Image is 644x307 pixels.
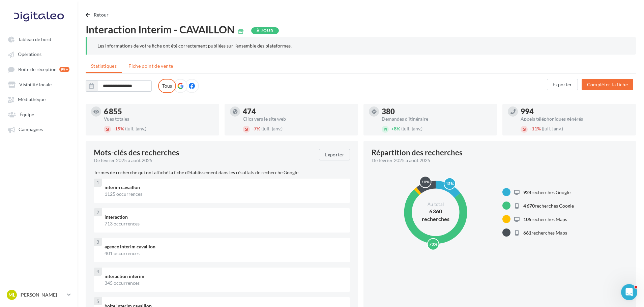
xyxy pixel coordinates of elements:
span: Interaction Interim - CAVAILLON [86,24,235,34]
span: recherches Google [523,189,570,195]
a: Visibilité locale [4,78,74,90]
a: Médiathèque [4,93,74,105]
span: Campagnes [19,127,43,132]
div: 1 [94,179,102,187]
span: (juil.-janv.) [261,126,283,131]
button: Exporter [319,149,350,160]
button: Retour [86,11,112,19]
div: À jour [251,27,279,34]
span: - [530,126,532,131]
span: ML [8,291,15,298]
span: 105 [523,216,531,222]
div: Vues totales [104,117,214,121]
span: recherches Maps [523,216,567,222]
div: interaction [105,214,345,220]
span: 7% [252,126,260,131]
a: Équipe [4,108,74,120]
button: Compléter la fiche [582,79,633,90]
span: (juil.-janv.) [401,126,422,131]
div: Demandes d'itinéraire [382,117,492,121]
div: 380 [382,108,492,115]
span: Mots-clés des recherches [94,149,179,156]
div: 474 [243,108,353,115]
div: 401 occurrences [105,250,345,257]
span: Médiathèque [18,97,46,102]
div: 2 [94,208,102,216]
div: 1125 occurrences [105,191,345,197]
div: De février 2025 à août 2025 [94,157,314,164]
iframe: Intercom live chat [621,284,637,300]
span: recherches Maps [523,230,567,236]
span: - [113,126,115,131]
span: Tableau de bord [18,36,51,42]
div: 713 occurrences [105,220,345,227]
div: Appels téléphoniques générés [521,117,631,121]
span: - [252,126,254,131]
p: Termes de recherche qui ont affiché la fiche d'établissement dans les résultats de recherche Google [94,169,350,176]
div: 3 [94,238,102,246]
a: Campagnes [4,123,74,135]
div: interaction interim [105,273,345,280]
span: Retour [94,12,109,18]
span: + [391,126,394,131]
span: 4 670 [523,203,535,209]
a: Boîte de réception 99+ [4,63,74,75]
span: 19% [113,126,124,131]
div: 6 855 [104,108,214,115]
div: interim cavaillon [105,184,345,191]
span: Visibilité locale [19,82,52,87]
div: Les informations de votre fiche ont été correctement publiées sur l’ensemble des plateformes. [97,42,625,49]
div: agence interim cavaillon [105,243,345,250]
a: ML [PERSON_NAME] [5,288,72,301]
span: (juil.-janv.) [542,126,563,131]
span: 924 [523,189,531,195]
div: 345 occurrences [105,280,345,286]
div: 994 [521,108,631,115]
span: 8% [391,126,400,131]
span: recherches Google [523,203,574,209]
div: 5 [94,297,102,305]
a: Opérations [4,48,74,60]
span: (juil.-janv.) [125,126,146,131]
button: Exporter [547,79,578,90]
p: [PERSON_NAME] [20,291,64,298]
div: Clics vers le site web [243,117,353,121]
a: Tableau de bord [4,33,74,45]
div: 4 [94,268,102,276]
div: 99+ [59,67,69,72]
div: De février 2025 à août 2025 [372,157,622,164]
div: Répartition des recherches [372,149,463,156]
span: Boîte de réception [18,66,57,72]
span: Équipe [20,112,34,117]
label: Tous [158,79,176,93]
span: 11% [530,126,541,131]
a: Compléter la fiche [579,81,636,87]
span: Fiche point de vente [128,63,173,69]
span: 661 [523,230,531,236]
span: Opérations [18,52,41,57]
